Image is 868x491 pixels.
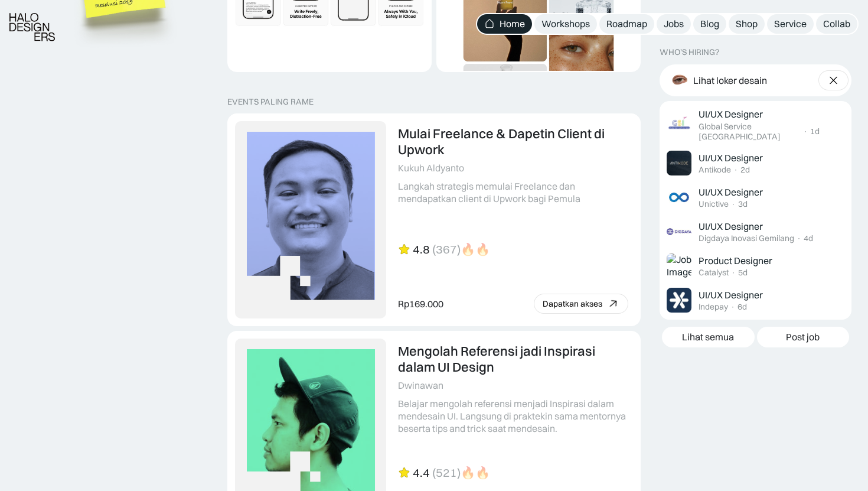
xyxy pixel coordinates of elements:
[699,220,763,232] div: UI/UX Designer
[738,199,748,209] div: 3d
[699,165,731,175] div: Antikode
[693,14,726,34] a: Blog
[398,298,443,310] div: Rp169.000
[730,302,735,312] div: ·
[534,14,597,34] a: Workshops
[660,47,719,57] div: WHO’S HIRING?
[599,14,654,34] a: Roadmap
[736,18,758,30] div: Shop
[664,18,684,30] div: Jobs
[804,233,813,243] div: 4d
[662,214,849,249] a: Job ImageUI/UX DesignerDigdaya Inovasi Gemilang·4d
[477,14,532,34] a: Home
[534,294,628,314] a: Dapatkan akses
[738,302,747,312] div: 6d
[699,288,763,301] div: UI/UX Designer
[740,165,750,175] div: 2d
[823,18,850,30] div: Collab
[662,283,849,317] a: Job ImageUI/UX DesignerIndepay·6d
[699,108,763,121] div: UI/UX Designer
[699,254,772,266] div: Product Designer
[699,186,763,198] div: UI/UX Designer
[662,249,849,283] a: Job ImageProduct DesignerCatalyst·5d
[500,18,525,30] div: Home
[606,18,647,30] div: Roadmap
[700,18,719,30] div: Blog
[816,14,857,34] a: Collab
[699,268,729,278] div: Catalyst
[662,180,849,214] a: Job ImageUI/UX DesignerUnictive·3d
[699,151,763,164] div: UI/UX Designer
[682,331,734,343] div: Lihat semua
[731,268,736,278] div: ·
[662,103,849,146] a: Job ImageUI/UX DesignerGlobal Service [GEOGRAPHIC_DATA]·1d
[693,74,767,86] div: Lihat loker desain
[657,14,691,34] a: Jobs
[767,14,814,34] a: Service
[810,126,820,136] div: 1d
[667,185,691,210] img: Job Image
[797,233,801,243] div: ·
[667,288,691,313] img: Job Image
[662,327,755,347] a: Lihat semua
[667,112,691,137] img: Job Image
[803,126,808,136] div: ·
[667,219,691,244] img: Job Image
[227,97,314,107] div: EVENTS PALING RAME
[738,268,748,278] div: 5d
[543,299,602,309] div: Dapatkan akses
[699,302,728,312] div: Indepay
[541,18,590,30] div: Workshops
[786,331,820,343] div: Post job
[774,18,807,30] div: Service
[667,151,691,175] img: Job Image
[731,199,736,209] div: ·
[662,146,849,180] a: Job ImageUI/UX DesignerAntikode·2d
[699,199,729,209] div: Unictive
[733,165,738,175] div: ·
[699,233,794,243] div: Digdaya Inovasi Gemilang
[757,327,850,347] a: Post job
[729,14,765,34] a: Shop
[667,253,691,278] img: Job Image
[699,122,801,142] div: Global Service [GEOGRAPHIC_DATA]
